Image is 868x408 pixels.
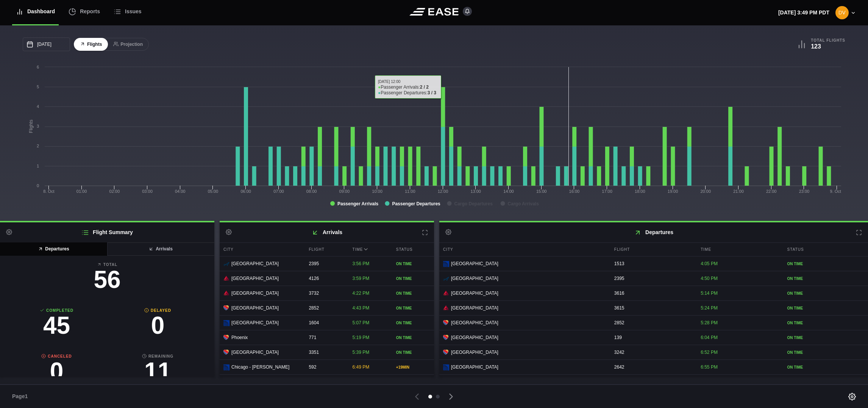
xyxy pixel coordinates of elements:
[610,243,695,256] div: Flight
[28,120,34,133] tspan: Flights
[353,364,370,370] span: 6:49 PM
[701,320,718,325] span: 5:28 PM
[353,291,370,296] span: 4:22 PM
[6,267,208,292] h3: 56
[778,9,829,17] p: [DATE] 3:49 PM PDT
[610,271,695,286] div: 2395
[451,290,498,297] span: [GEOGRAPHIC_DATA]
[107,38,149,51] button: Projection
[305,243,347,256] div: Flight
[701,189,711,194] text: 20:00
[396,335,430,341] div: ON TIME
[353,350,370,355] span: 5:39 PM
[231,364,289,370] span: Chicago - [PERSON_NAME]
[6,353,107,359] b: Canceled
[830,189,841,194] tspan: 9. Oct
[701,350,718,355] span: 6:52 PM
[353,335,370,340] span: 5:19 PM
[610,375,695,389] div: 5889
[610,301,695,315] div: 3615
[811,38,845,43] b: Total Flights
[305,345,347,360] div: 3351
[43,189,54,194] tspan: 8. Oct
[439,222,868,242] h2: Departures
[766,189,777,194] text: 22:00
[231,290,279,297] span: [GEOGRAPHIC_DATA]
[787,320,864,326] div: ON TIME
[372,189,382,194] text: 10:00
[602,189,612,194] text: 17:00
[405,189,415,194] text: 11:00
[701,305,718,311] span: 5:24 PM
[451,364,498,370] span: [GEOGRAPHIC_DATA]
[231,319,279,326] span: [GEOGRAPHIC_DATA]
[392,201,440,206] tspan: Passenger Departures
[305,360,347,374] div: 592
[396,291,430,296] div: ON TIME
[107,359,208,383] h3: 11
[208,189,219,194] text: 05:00
[569,189,580,194] text: 16:00
[339,189,350,194] text: 09:00
[353,320,370,325] span: 5:07 PM
[37,144,39,148] text: 2
[305,316,347,330] div: 1604
[305,256,347,271] div: 2395
[733,189,744,194] text: 21:00
[787,305,864,311] div: ON TIME
[396,261,430,267] div: ON TIME
[697,243,781,256] div: Time
[23,38,70,51] input: mm/dd/yyyy
[784,243,868,256] div: Status
[787,335,864,341] div: ON TIME
[438,189,448,194] text: 12:00
[74,38,108,51] button: Flights
[142,189,153,194] text: 03:00
[305,375,347,389] div: 1765
[305,286,347,300] div: 3732
[451,305,498,311] span: [GEOGRAPHIC_DATA]
[231,260,279,267] span: [GEOGRAPHIC_DATA]
[454,201,493,206] tspan: Cargo Departures
[6,313,107,338] h3: 45
[701,261,718,266] span: 4:05 PM
[6,308,107,341] a: Completed45
[107,242,214,256] button: Arrivals
[109,189,120,194] text: 02:00
[835,6,849,19] img: 6d3e5a4cbe29da698bbe79a73b1ffc79
[6,353,107,387] a: Canceled0
[701,364,718,370] span: 6:55 PM
[6,308,107,313] b: Completed
[701,276,718,281] span: 4:50 PM
[610,330,695,345] div: 139
[107,308,208,313] b: Delayed
[175,189,186,194] text: 04:00
[451,275,498,282] span: [GEOGRAPHIC_DATA]
[396,320,430,326] div: ON TIME
[107,313,208,338] h3: 0
[349,243,390,256] div: Time
[451,349,498,356] span: [GEOGRAPHIC_DATA]
[701,291,718,296] span: 5:14 PM
[396,350,430,355] div: ON TIME
[273,189,284,194] text: 07:00
[787,291,864,296] div: ON TIME
[610,286,695,300] div: 3616
[220,222,434,242] h2: Arrivals
[240,189,251,194] text: 06:00
[811,43,821,50] b: 123
[451,319,498,326] span: [GEOGRAPHIC_DATA]
[305,301,347,315] div: 2852
[787,261,864,267] div: ON TIME
[503,189,514,194] text: 14:00
[439,243,609,256] div: City
[231,349,279,356] span: [GEOGRAPHIC_DATA]
[536,189,547,194] text: 15:00
[220,243,303,256] div: City
[787,276,864,281] div: ON TIME
[451,260,498,267] span: [GEOGRAPHIC_DATA]
[231,334,248,341] span: Phoenix
[37,183,39,188] text: 0
[396,364,430,370] div: + 19 MIN
[306,189,317,194] text: 08:00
